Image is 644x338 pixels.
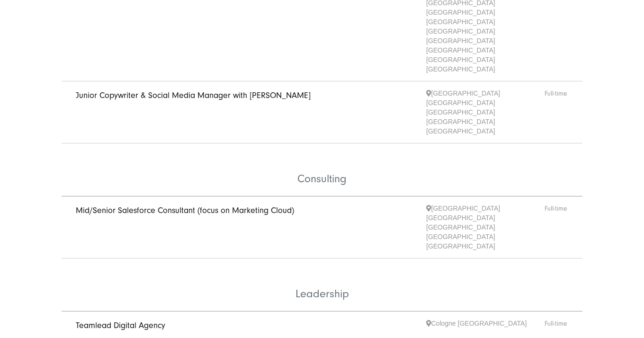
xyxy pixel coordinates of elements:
[62,143,582,196] li: Consulting
[62,258,582,311] li: Leadership
[426,89,545,136] span: [GEOGRAPHIC_DATA] [GEOGRAPHIC_DATA] [GEOGRAPHIC_DATA] [GEOGRAPHIC_DATA] [GEOGRAPHIC_DATA]
[545,89,568,136] span: Full-time
[76,320,165,330] a: Teamlead Digital Agency
[76,90,311,100] a: Junior Copywriter & Social Media Manager with [PERSON_NAME]
[76,205,294,215] a: Mid/Senior Salesforce Consultant (focus on Marketing Cloud)
[545,204,568,251] span: Full-time
[545,319,568,333] span: Full-time
[426,319,545,333] span: Cologne [GEOGRAPHIC_DATA]
[426,204,545,251] span: [GEOGRAPHIC_DATA] [GEOGRAPHIC_DATA] [GEOGRAPHIC_DATA] [GEOGRAPHIC_DATA] [GEOGRAPHIC_DATA]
